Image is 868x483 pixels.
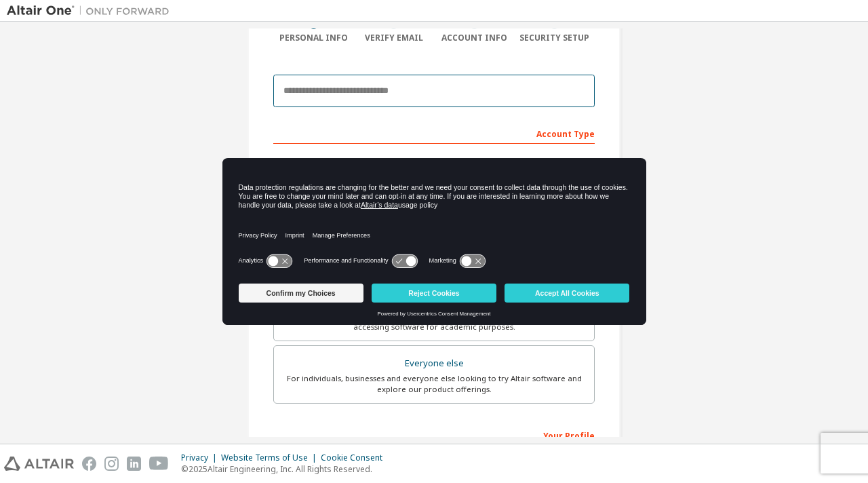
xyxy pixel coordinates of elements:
img: youtube.svg [149,457,169,471]
p: © 2025 Altair Engineering, Inc. All Rights Reserved. [181,463,391,475]
div: Cookie Consent [321,452,391,463]
img: instagram.svg [104,457,119,471]
div: Account Type [273,122,595,144]
div: Account Info [434,33,515,43]
img: linkedin.svg [127,457,141,471]
div: Verify Email [354,33,435,43]
div: For individuals, businesses and everyone else looking to try Altair software and explore our prod... [282,373,586,395]
div: Privacy [181,452,221,463]
div: Personal Info [273,33,354,43]
div: Website Terms of Use [221,452,321,463]
div: Everyone else [282,354,586,373]
img: Altair One [7,4,176,18]
div: Your Profile [273,424,595,446]
img: altair_logo.svg [4,457,74,471]
div: Security Setup [515,33,595,43]
img: facebook.svg [82,457,96,471]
